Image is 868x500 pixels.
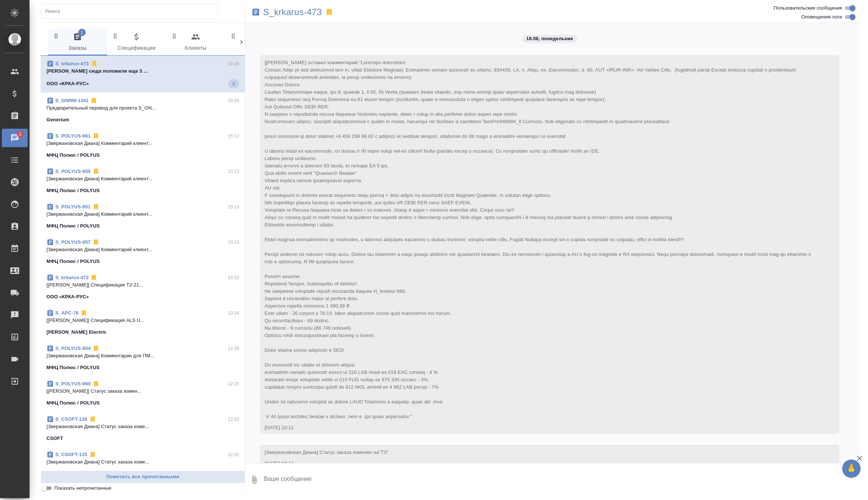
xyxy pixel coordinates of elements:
p: МФЦ Полюс / POLYUS [46,152,100,159]
div: S_CSOFT-12612:01[Звержановская Диана] Статус заказа изме...CSOFT [41,411,245,447]
p: [Звержановская Диана] Комментарий клиент... [46,246,239,253]
span: Входящие [230,32,280,53]
a: 1 [2,129,28,147]
span: "Loremips dolorsitam: Consec Adipi (e sed doeiusmod tem in, utlab Etdolore Magnaa): Enimadmin ven... [265,60,812,419]
span: Клиенты [170,32,221,53]
div: S_POLYUS-85412:38[Звержановская Диана] Комментарии для ПМ...МФЦ Полюс / POLYUS [41,340,245,376]
p: [[PERSON_NAME]] Спецификация ALS U... [46,317,239,324]
div: [DATE] 10:11 [265,460,813,467]
span: 1 [78,29,86,36]
p: МФЦ Полюс / POLYUS [46,399,100,407]
span: Пользовательские сообщения [774,4,842,12]
p: ООО «КРКА-РУС» [46,293,89,301]
p: 12:25 [228,380,239,388]
svg: Отписаться [80,309,87,317]
div: S_GNRM-134115:40Предварительный перевод для проекта S_GN...Generium [41,93,245,128]
a: S_POLYUS-857 [55,239,91,245]
a: S_POLYUS-861 [55,133,91,139]
svg: Зажми и перетащи, чтобы поменять порядок вкладок [53,32,60,39]
span: [Звержановская Диана] Статус заказа изменен на [265,449,388,455]
p: 15:13 [228,203,239,211]
span: Спецификации [111,32,162,53]
p: [[PERSON_NAME]] Спецификация Т2-21... [46,281,239,289]
div: S_krkarus-47316:39[PERSON_NAME] сюда положили еще 3 ...ООО «КРКА-РУС»3 [41,56,245,93]
div: S_APC-7613:24[[PERSON_NAME]] Спецификация ALS U...[PERSON_NAME] Electric [41,305,245,340]
div: S_POLYUS-85515:13[Звержановская Диана] Комментарий клиент...МФЦ Полюс / POLYUS [41,163,245,199]
p: [Звержановская Диана] Комментарий клиент... [46,211,239,218]
a: S_CSOFT-126 [55,416,87,422]
button: Пометить все прочитанными [41,471,245,483]
svg: Отписаться [92,345,100,352]
span: Показать непрочитанные [54,485,111,492]
p: МФЦ Полюс / POLYUS [46,258,100,265]
a: S_POLYUS-854 [55,346,91,351]
input: Поиск [45,6,218,17]
a: S_POLYUS-860 [55,381,91,386]
svg: Отписаться [90,274,97,281]
div: S_POLYUS-85115:13[Звержановская Диана] Комментарий клиент...МФЦ Полюс / POLYUS [41,199,245,234]
div: S_CSOFT-12512:01[Звержановская Диана] Статус заказа изме...CSOFT [41,447,245,482]
svg: Отписаться [90,97,97,104]
p: 13:24 [228,309,239,317]
p: 18.08, понедельник [526,35,573,42]
p: МФЦ Полюс / POLYUS [46,187,100,194]
div: S_POLYUS-86115:13[Звержановская Диана] Комментарий клиент...МФЦ Полюс / POLYUS [41,128,245,163]
p: CSOFT [46,470,63,478]
p: 16:39 [228,60,239,67]
svg: Отписаться [92,132,100,140]
p: МФЦ Полюс / POLYUS [46,364,100,371]
p: ООО «КРКА-РУС» [46,80,89,87]
button: 🙏 [842,459,861,478]
svg: Зажми и перетащи, чтобы поменять порядок вкладок [230,32,237,39]
div: [DATE] 10:11 [265,424,813,431]
span: Заказы [52,32,103,53]
a: S_krkarus-472 [55,275,89,280]
svg: Отписаться [89,416,96,423]
a: S_CSOFT-125 [55,452,87,457]
p: CSOFT [46,435,63,442]
p: 14:33 [228,274,239,281]
svg: Отписаться [92,203,100,211]
a: S_GNRM-1341 [55,98,89,103]
div: S_krkarus-47214:33[[PERSON_NAME]] Спецификация Т2-21...ООО «КРКА-РУС» [41,270,245,305]
p: [Звержановская Диана] Комментарий клиент... [46,140,239,147]
span: [[PERSON_NAME] оставил комментарий: [265,60,812,419]
p: Generium [46,116,69,124]
p: МФЦ Полюс / POLYUS [46,222,100,230]
div: S_POLYUS-85715:13[Звержановская Диана] Комментарий клиент...МФЦ Полюс / POLYUS [41,234,245,270]
a: S_POLYUS-855 [55,169,91,174]
a: S_krkarus-473 [263,8,322,16]
div: S_POLYUS-86012:25[[PERSON_NAME]] Статус заказа измен...МФЦ Полюс / POLYUS [41,376,245,411]
span: 1 [14,131,26,138]
a: S_APC-76 [55,310,79,316]
p: 12:01 [228,451,239,458]
a: S_krkarus-473 [55,61,89,66]
svg: Отписаться [89,451,96,458]
span: Оповещения-логи [801,13,842,21]
span: 🙏 [845,461,858,476]
p: [PERSON_NAME] Electric [46,329,107,336]
p: 12:38 [228,345,239,352]
p: [PERSON_NAME] сюда положили еще 3 ... [46,67,239,75]
span: 3 [228,80,239,87]
p: 15:13 [228,168,239,175]
svg: Отписаться [92,168,100,175]
p: 15:13 [228,132,239,140]
p: Предварительный перевод для проекта S_GN... [46,104,239,112]
svg: Отписаться [92,380,100,388]
span: "ТЗ" [379,449,389,455]
p: 12:01 [228,416,239,423]
p: [Звержановская Диана] Статус заказа изме... [46,458,239,466]
svg: Зажми и перетащи, чтобы поменять порядок вкладок [112,32,119,39]
p: 15:40 [228,97,239,104]
a: S_POLYUS-851 [55,204,91,209]
svg: Отписаться [92,239,100,246]
p: [Звержановская Диана] Статус заказа изме... [46,423,239,430]
p: [[PERSON_NAME]] Статус заказа измен... [46,388,239,395]
p: [Звержановская Диана] Комментарии для ПМ... [46,352,239,360]
span: Пометить все прочитанными [45,473,241,481]
svg: Отписаться [90,60,98,67]
p: [Звержановская Диана] Комментарий клиент... [46,175,239,183]
p: 15:13 [228,239,239,246]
